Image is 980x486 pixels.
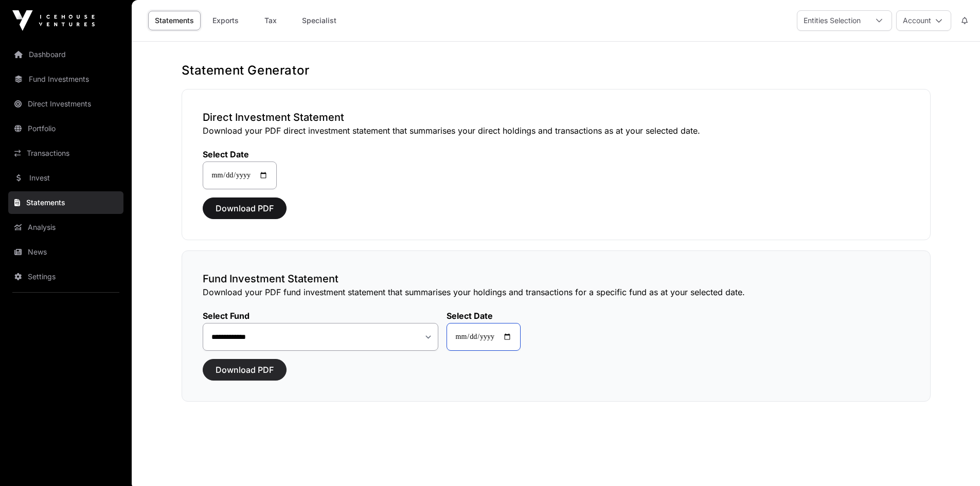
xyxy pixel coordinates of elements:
a: Settings [8,265,123,288]
a: News [8,241,123,263]
label: Select Date [447,311,521,321]
button: Account [896,10,951,31]
h1: Statement Generator [182,62,931,79]
iframe: Chat Widget [929,437,980,486]
div: Entities Selection [797,11,867,30]
label: Select Fund [203,311,438,321]
a: Exports [205,11,246,30]
p: Download your PDF fund investment statement that summarises your holdings and transactions for a ... [203,286,910,298]
label: Select Date [203,149,277,159]
a: Dashboard [8,43,123,66]
a: Statements [8,191,123,214]
img: Icehouse Ventures Logo [12,10,95,31]
a: Transactions [8,142,123,165]
a: Download PDF [203,208,287,218]
span: Download PDF [216,364,274,376]
a: Direct Investments [8,93,123,115]
a: Tax [250,11,291,30]
h3: Direct Investment Statement [203,110,910,124]
h3: Fund Investment Statement [203,272,910,286]
a: Invest [8,167,123,189]
p: Download your PDF direct investment statement that summarises your direct holdings and transactio... [203,124,910,137]
a: Download PDF [203,369,287,380]
span: Download PDF [216,202,274,214]
a: Statements [148,11,201,30]
button: Download PDF [203,359,287,381]
button: Download PDF [203,197,287,219]
a: Specialist [295,11,343,30]
a: Fund Investments [8,68,123,91]
a: Analysis [8,216,123,239]
a: Portfolio [8,117,123,140]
